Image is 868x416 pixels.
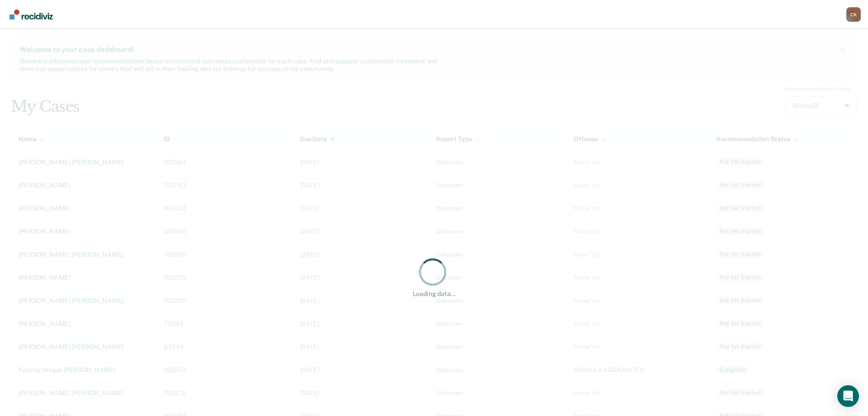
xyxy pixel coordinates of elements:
[716,181,764,189] div: Not yet started
[156,335,292,358] td: 63349
[19,366,149,374] div: felicity unique [PERSON_NAME]
[574,343,701,351] div: None Yet
[716,366,749,374] div: Complete
[574,320,701,328] div: None Yet
[574,158,701,166] div: None Yet
[292,358,429,381] td: [DATE]
[574,228,701,235] div: None Yet
[846,7,861,22] div: C K
[574,251,701,258] div: None Yet
[292,196,429,220] td: [DATE]
[716,273,764,282] div: Not yet started
[429,289,567,312] td: Unknown
[574,135,606,143] div: Offense
[574,366,701,374] div: ASSAULT-AGGRAVATED
[292,289,429,312] td: [DATE]
[716,296,764,305] div: Not yet started
[716,227,764,235] div: Not yet started
[785,96,857,115] button: Status(3)
[429,220,567,243] td: Unknown
[837,385,859,407] div: Open Intercom Messenger
[716,320,764,328] div: Not yet started
[292,335,429,358] td: [DATE]
[156,196,292,220] td: 163432
[429,150,567,173] td: Unknown
[156,312,292,335] td: 72094
[429,173,567,196] td: Unknown
[156,289,292,312] td: 163030
[20,45,837,54] div: Welcome to your case dashboard!
[19,343,149,351] div: [PERSON_NAME] [PERSON_NAME]
[19,389,149,397] div: [PERSON_NAME] [PERSON_NAME]
[716,135,798,143] div: Recommendation Status
[429,196,567,220] td: Unknown
[429,381,567,404] td: Unknown
[19,135,44,143] div: Name
[716,250,764,258] div: Not yet started
[429,358,567,381] td: Unknown
[574,205,701,212] div: None Yet
[156,266,292,289] td: 163835
[156,243,292,266] td: 163830
[19,320,149,328] div: [PERSON_NAME]
[716,343,764,351] div: Not yet started
[19,205,149,212] div: [PERSON_NAME]
[9,10,53,19] img: Recidiviz
[164,135,170,143] div: ID
[19,182,149,189] div: [PERSON_NAME]
[156,173,292,196] td: 163743
[574,297,701,305] div: None Yet
[716,204,764,212] div: Not yet started
[292,173,429,196] td: [DATE]
[156,358,292,381] td: 163257
[300,135,335,143] div: Due Date
[429,266,567,289] td: Unknown
[436,135,481,143] div: Report Type
[11,97,79,116] div: My Cases
[156,150,292,173] td: 163564
[19,228,149,235] div: [PERSON_NAME]
[574,182,701,189] div: None Yet
[19,274,149,282] div: [PERSON_NAME]
[429,243,567,266] td: Unknown
[292,381,429,404] td: [DATE]
[292,243,429,266] td: [DATE]
[292,150,429,173] td: [DATE]
[19,251,149,258] div: [PERSON_NAME] [PERSON_NAME]
[429,312,567,335] td: Unknown
[19,158,149,166] div: [PERSON_NAME] [PERSON_NAME]
[292,266,429,289] td: [DATE]
[574,274,701,282] div: None Yet
[292,312,429,335] td: [DATE]
[20,57,440,73] div: Generate informed case recommendations based on historical outcomes customized for each case. Fin...
[716,389,764,397] div: Not yet started
[846,7,861,22] button: Profile dropdown button
[785,86,851,93] div: Recommendation Status
[156,220,292,243] td: 163990
[156,381,292,404] td: 162972
[429,335,567,358] td: Unknown
[19,297,149,305] div: [PERSON_NAME] [PERSON_NAME]
[574,389,701,397] div: None Yet
[292,220,429,243] td: [DATE]
[716,158,764,166] div: Not yet started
